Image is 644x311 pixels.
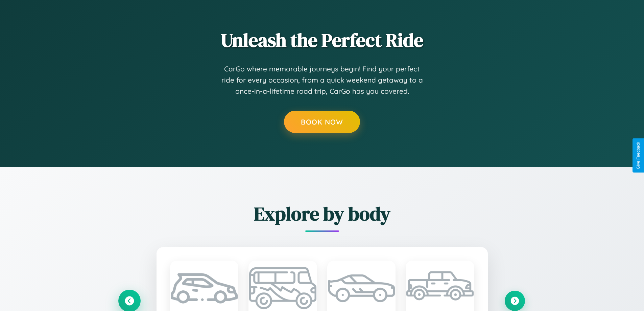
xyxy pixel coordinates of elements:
h2: Unleash the Perfect Ride [119,27,525,53]
h2: Explore by body [119,201,525,227]
button: Book Now [284,111,360,133]
div: Give Feedback [636,142,641,169]
p: CarGo where memorable journeys begin! Find your perfect ride for every occasion, from a quick wee... [221,63,424,97]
